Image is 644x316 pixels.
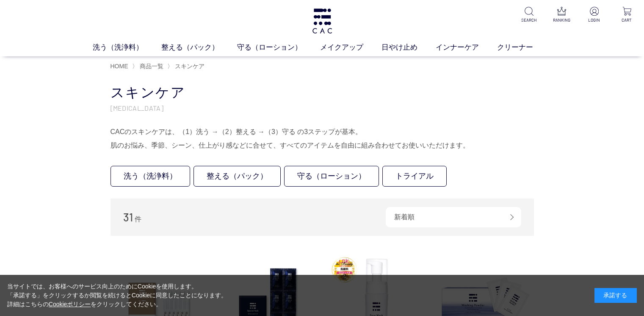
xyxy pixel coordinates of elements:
[111,125,534,152] div: CACのスキンケアは、（1）洗う →（2）整える →（3）守る の3ステップが基本。 肌のお悩み、季節、シーン、仕上がり感などに合せて、すべてのアイテムを自由に組み合わせてお使いいただけます。
[138,63,163,70] a: 商品一覧
[382,166,447,187] a: トライアル
[497,42,551,53] a: クリーナー
[49,301,91,308] a: Cookieポリシー
[551,17,572,23] p: RANKING
[237,42,320,53] a: 守る（ローション）
[135,215,141,223] span: 件
[616,17,637,23] p: CART
[167,62,207,70] li: 〉
[386,207,521,227] div: 新着順
[132,62,166,70] li: 〉
[551,7,572,23] a: RANKING
[584,17,605,23] p: LOGIN
[123,210,133,224] span: 31
[111,103,534,112] p: [MEDICAL_DATA]
[519,17,539,23] p: SEARCH
[193,166,281,187] a: 整える（パック）
[93,42,161,53] a: 洗う（洗浄料）
[311,8,333,34] img: logo
[381,42,436,53] a: 日やけ止め
[140,63,163,70] span: 商品一覧
[594,288,637,303] div: 承諾する
[616,7,637,23] a: CART
[584,7,605,23] a: LOGIN
[175,63,205,70] span: スキンケア
[111,84,534,102] h1: スキンケア
[173,63,205,70] a: スキンケア
[519,7,539,23] a: SEARCH
[436,42,497,53] a: インナーケア
[7,282,227,309] div: 当サイトでは、お客様へのサービス向上のためにCookieを使用します。 「承諾する」をクリックするか閲覧を続けるとCookieに同意したことになります。 詳細はこちらの をクリックしてください。
[111,166,190,187] a: 洗う（洗浄料）
[161,42,237,53] a: 整える（パック）
[111,63,128,70] a: HOME
[320,42,381,53] a: メイクアップ
[284,166,379,187] a: 守る（ローション）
